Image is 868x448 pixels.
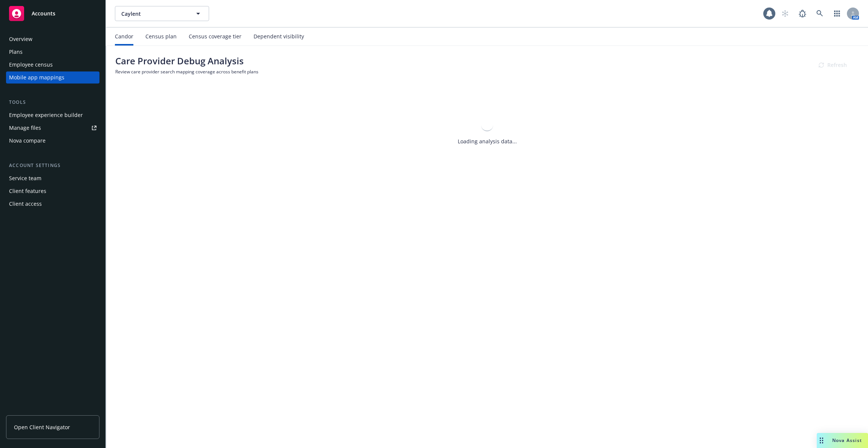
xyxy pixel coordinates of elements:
div: Plans [9,46,23,58]
div: Client access [9,198,42,210]
h1: Care Provider Debug Analysis [115,55,258,67]
button: Caylent [115,6,209,21]
div: Mobile app mappings [9,71,64,84]
div: Employee census [9,59,53,71]
a: Overview [6,33,99,45]
a: Search [812,6,827,21]
span: Nova Assist [832,437,862,443]
div: Census plan [145,33,177,39]
span: Accounts [32,11,55,17]
div: Service team [9,172,41,184]
div: Tools [6,99,99,106]
p: Review care provider search mapping coverage across benefit plans [115,68,258,75]
div: Census coverage tier [189,33,241,39]
a: Switch app [830,6,845,21]
a: Report a Bug [795,6,810,21]
div: Manage files [9,122,41,134]
a: Service team [6,172,99,184]
a: Mobile app mappings [6,71,99,84]
div: Nova compare [9,135,46,147]
div: Account settings [6,162,99,169]
p: Loading analysis data... [458,137,517,145]
div: Employee experience builder [9,109,83,121]
a: Plans [6,46,99,58]
button: Nova Assist [817,433,868,448]
div: Dependent visibility [254,33,304,39]
a: Employee experience builder [6,109,99,121]
a: Nova compare [6,135,99,147]
a: Client access [6,198,99,210]
div: Drag to move [817,433,826,448]
a: Manage files [6,122,99,134]
a: Start snowing [778,6,793,21]
div: Client features [9,185,46,197]
span: Open Client Navigator [14,423,70,431]
span: Caylent [121,10,186,18]
div: Candor [115,33,133,39]
a: Client features [6,185,99,197]
a: Employee census [6,59,99,71]
div: Overview [9,33,32,45]
a: Accounts [6,3,99,24]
